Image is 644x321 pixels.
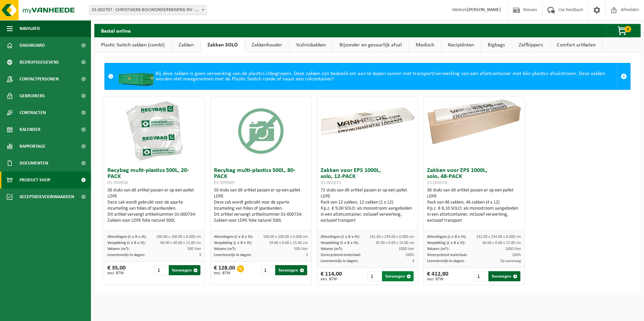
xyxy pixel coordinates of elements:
[427,247,449,251] span: Volume (m³):
[424,97,524,147] img: 01-001076
[214,168,308,186] h3: Recybag multi-plastics 500L, 80-PACK
[398,247,414,251] span: 1000 liter
[333,37,409,53] a: Bijzonder en gevaarlijk afval
[214,241,252,245] span: Verpakking (L x B x H):
[107,253,145,257] span: Levertermijn in dagen:
[427,253,467,257] span: Gerecycleerd materiaal:
[427,200,521,206] div: Pack van 48 zakken, 48 zakken (4 x 12)
[427,259,464,263] span: Levertermijn in dagen:
[412,259,414,263] span: 3
[199,253,201,257] span: 3
[20,121,40,138] span: Kalender
[214,200,308,212] div: Deze zak wordt gebruikt voor de aparte inzameling van folies of spanbanden.
[20,188,74,205] span: Acceptatievoorwaarden
[214,235,253,239] span: Afmetingen (L x B x H):
[214,253,251,257] span: Levertermijn in dagen:
[321,247,343,251] span: Volume (m³):
[94,24,137,37] h2: Bestel online
[269,241,308,245] span: 59.00 x 0.00 x 15.00 cm
[476,235,521,239] span: 141.00 x 234.00 x 0.000 cm
[20,54,59,71] span: Bedrijfsgegevens
[481,37,512,53] a: Bigbags
[512,37,550,53] a: Zelfkippers
[107,241,146,245] span: Verpakking (L x B x H):
[382,271,414,281] button: Toevoegen
[500,259,521,263] span: Op aanvraag
[214,180,234,185] span: 01-999969
[20,20,40,37] span: Navigatie
[405,253,414,257] span: 100%
[474,271,488,281] input: 1
[160,241,201,245] span: 60.00 x 40.00 x 15.00 cm
[214,193,308,200] div: LDPE
[187,247,201,251] span: 500 liter
[20,37,45,54] span: Dashboard
[214,187,308,224] div: 50 stuks van dit artikel passen er op een pallet
[427,235,466,239] span: Afmetingen (L x B x H):
[321,259,358,263] span: Levertermijn in dagen:
[427,241,465,245] span: Verpakking (L x B x H):
[427,271,448,281] div: € 412,80
[606,24,640,37] button: 0
[154,265,168,275] input: 1
[214,271,235,275] span: excl. BTW
[20,71,59,87] span: Contactpersonen
[369,235,414,239] span: 141.00 x 234.00 x 0.000 cm
[107,187,201,224] div: 36 stuks van dit artikel passen er op een pallet
[512,253,521,257] span: 100%
[321,193,415,200] div: LDPE
[321,271,342,281] div: € 114,00
[505,247,521,251] span: 1000 liter
[275,265,307,275] button: Toevoegen
[488,271,520,281] button: Toevoegen
[376,241,414,245] span: 35.00 x 0.00 x 14.00 cm
[121,97,188,164] img: 01-999958
[107,235,147,239] span: Afmetingen (L x B x H):
[294,247,308,251] span: 500 liter
[214,265,235,275] div: € 128,00
[427,180,447,185] span: 01-001076
[107,247,129,251] span: Volume (m³):
[94,37,171,53] a: Plastic Switch zakken (combi)
[321,200,415,206] div: Pack van 12 zakken, 12 zakken (1 x 12)
[321,277,342,281] span: excl. BTW
[321,180,341,185] span: 01-001075
[245,37,289,53] a: Zakkenhouder
[89,5,206,15] span: 01-002707 - CHRISTIAENS BOUWONDERNEMING NV - OOSTKAMP
[214,212,308,224] div: Dit artikel vervangt artikelnummer 01-000734: Zakken voor LDPE folie naturel 500L
[107,271,126,275] span: excl. BTW
[107,265,126,275] div: € 35,00
[107,168,201,186] h3: Recybag multi-plastics 500L, 20-PACK
[321,206,415,224] div: P.p.z. € 9,00 SOLO: als monostroom aangeboden in een afzetcontainer, inclusief verwerking, exclus...
[20,87,45,104] span: Gebruikers
[427,168,521,186] h3: Zakken voor EPS 1000L, solo, 48-PACK
[321,253,361,257] span: Gerecycleerd materiaal:
[317,97,418,147] img: 01-001075
[482,241,521,245] span: 60.00 x 0.00 x 15.00 cm
[263,235,308,239] span: 190.00 x 100.00 x 0.000 cm
[169,265,200,275] button: Toevoegen
[20,155,48,172] span: Documenten
[321,187,415,224] div: 72 stuks van dit artikel passen er op een pallet
[306,253,308,257] span: 3
[427,277,448,281] span: excl. BTW
[550,37,602,53] a: Comfort artikelen
[172,37,200,53] a: Zakken
[321,235,360,239] span: Afmetingen (L x B x H):
[201,37,245,53] a: Zakken SOLO
[117,67,156,86] img: HK-XC-20-GN-00.png
[227,97,295,164] img: 01-999969
[427,206,521,224] div: P.p.z. € 8,10 SOLO: als monostroom aangeboden in een afzetcontainer, inclusief verwerking, exclus...
[20,138,45,155] span: Rapportage
[427,193,521,200] div: LDPE
[20,172,50,188] span: Product Shop
[20,104,46,121] span: Contracten
[289,37,332,53] a: Vuilnisbakken
[624,26,631,32] span: 0
[214,247,236,251] span: Volume (m³):
[441,37,481,53] a: Recipiënten
[107,193,201,200] div: LDPE
[107,212,201,224] div: Dit artikel vervangt artikelnummer 01-000734: Zakken voor LDPE folie naturel 500L
[617,63,630,90] a: Sluit melding
[89,5,207,15] span: 01-002707 - CHRISTIAENS BOUWONDERNEMING NV - OOSTKAMP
